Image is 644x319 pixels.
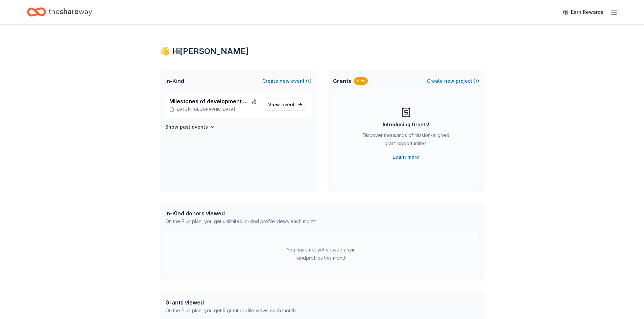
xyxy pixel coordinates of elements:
div: On the Plus plan, you get unlimited in-kind profile views each month. [165,217,317,225]
span: In-Kind [165,77,184,85]
div: 👋 Hi [PERSON_NAME] [160,46,484,57]
a: View event [264,99,307,111]
button: Createnewevent [262,77,311,85]
span: Grants [333,77,351,85]
a: Home [27,4,92,20]
button: Show past events [165,123,215,131]
span: event [281,102,295,107]
span: View [268,101,295,109]
span: new [280,77,290,85]
div: Introducing Grants! [383,121,429,129]
a: Learn more [392,153,419,161]
div: Grants viewed [165,298,297,307]
p: [DATE] • [169,107,258,112]
div: On the Plus plan, you get 5 grant profile views each month. [165,307,297,315]
span: new [444,77,454,85]
button: Createnewproject [427,77,479,85]
span: [GEOGRAPHIC_DATA] [193,107,235,112]
div: You have not yet viewed any in-kind profiles this month. [280,246,364,262]
div: New [354,77,368,85]
div: In-Kind donors viewed [165,209,317,217]
a: Earn Rewards [559,6,607,18]
h4: Show past events [165,123,208,131]
span: Milestones of development celebrates 40 years [169,97,250,105]
div: Discover thousands of mission-aligned grant opportunities. [360,131,452,150]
